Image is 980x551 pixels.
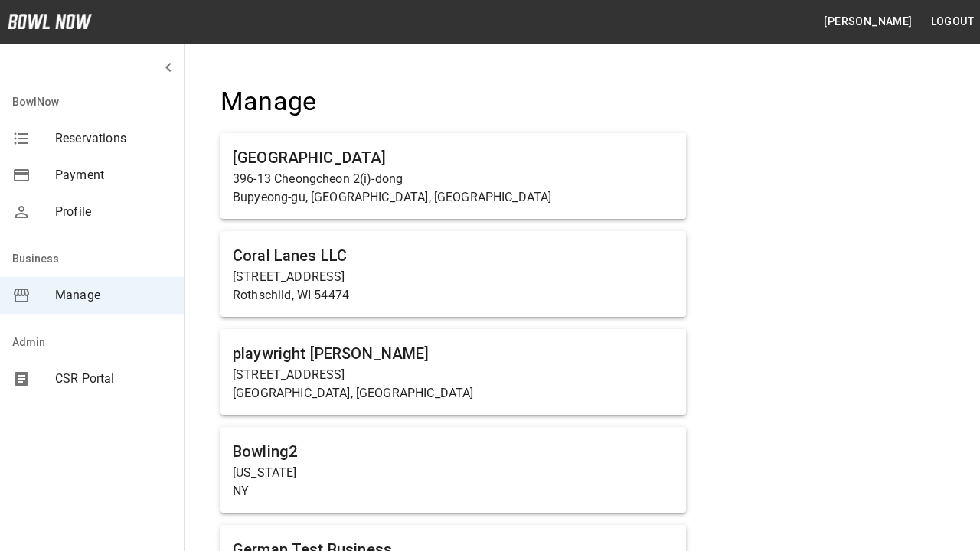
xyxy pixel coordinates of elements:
[233,482,674,500] p: NY
[55,166,171,184] span: Payment
[925,8,980,36] button: Logout
[55,286,171,305] span: Manage
[233,366,674,384] p: [STREET_ADDRESS]
[233,439,674,464] h6: Bowling2
[233,464,674,482] p: [US_STATE]
[233,170,674,188] p: 396-13 Cheongcheon 2(i)-dong
[818,8,918,36] button: [PERSON_NAME]
[55,129,171,148] span: Reservations
[233,286,674,305] p: Rothschild, WI 54474
[233,341,674,366] h6: playwright [PERSON_NAME]
[220,86,686,118] h4: Manage
[233,268,674,286] p: [STREET_ADDRESS]
[8,14,92,29] img: logo
[233,384,674,403] p: [GEOGRAPHIC_DATA], [GEOGRAPHIC_DATA]
[233,145,674,170] h6: [GEOGRAPHIC_DATA]
[233,243,674,268] h6: Coral Lanes LLC
[55,370,171,388] span: CSR Portal
[233,188,674,207] p: Bupyeong-gu, [GEOGRAPHIC_DATA], [GEOGRAPHIC_DATA]
[55,203,171,221] span: Profile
